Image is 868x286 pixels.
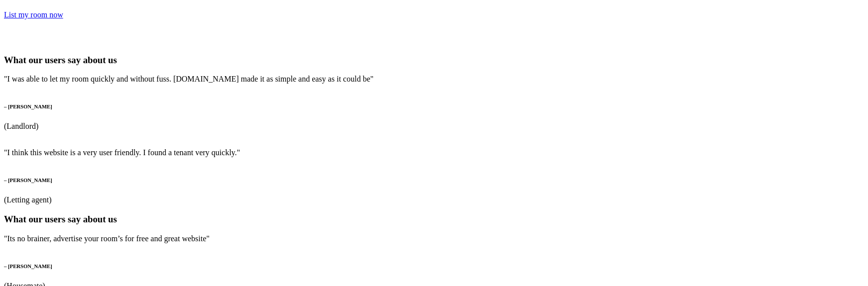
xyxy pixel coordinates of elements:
h3: What our users say about us [4,214,864,225]
span: (Landlord) [4,122,38,130]
h6: – [PERSON_NAME] [4,177,864,183]
span: (Letting agent) [4,195,52,204]
p: "Its no brainer, advertise your room’s for free and great website" [4,234,864,251]
h3: What our users say about us [4,55,864,66]
a: List my room now [4,10,63,19]
h6: – [PERSON_NAME] [4,263,864,269]
h6: – [PERSON_NAME] [4,103,864,109]
iframe: Customer reviews powered by Trustpilot [4,19,864,45]
p: "I think this website is a very user friendly. I found a tenant very quickly." [4,148,864,165]
p: "I was able to let my room quickly and without fuss. [DOMAIN_NAME] made it as simple and easy as ... [4,75,864,91]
